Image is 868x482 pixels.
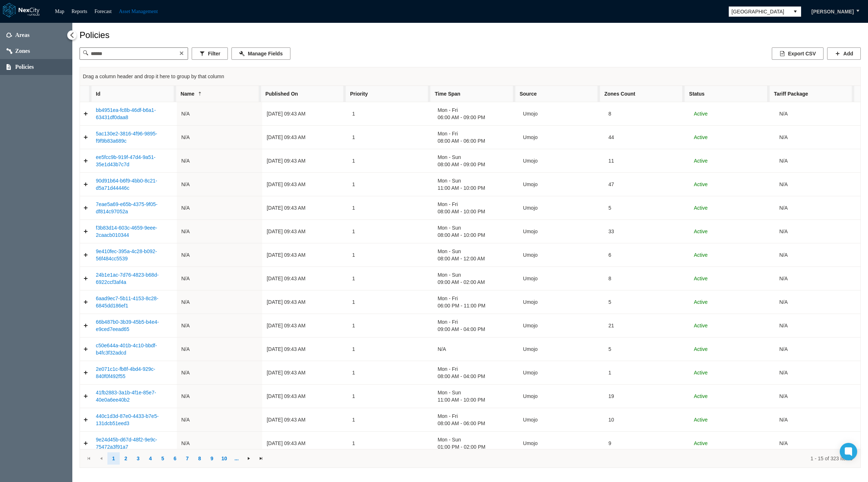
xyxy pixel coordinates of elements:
[604,220,689,243] td: 33
[348,432,433,455] td: 1
[96,248,157,261] a: 9e410fec-395a-4c28-b092-56f484cc5539
[96,272,159,285] a: 24b1e1ac-7d76-4823-b68d-6922ccf3af4a
[348,314,433,338] td: 1
[15,63,34,71] span: Policies
[80,177,92,192] a: Expand detail row
[438,248,514,255] span: Mon - Sun
[772,47,824,60] button: Export CSV
[80,201,92,215] a: Expand detail row
[519,267,604,290] td: Umojo
[348,196,433,220] td: 1
[519,102,604,126] td: Umojo
[519,361,604,385] td: Umojo
[180,90,194,97] span: Name
[7,64,11,70] img: policies.svg
[262,243,348,267] td: [DATE] 09:43 AM
[827,47,861,60] button: Add
[438,161,514,168] span: 08:00 AM - 09:00 PM
[262,361,348,385] td: [DATE] 09:43 AM
[177,432,262,455] td: N/A
[96,154,156,167] a: ee5fcc9b-919f-47d4-9a51-35e1d43b7c7d
[230,452,243,465] a: ...
[94,9,111,14] a: Forecast
[438,271,514,278] span: Mon - Sun
[96,225,157,238] a: f3b83d14-603c-4659-9eee-2caacb010344
[83,70,858,83] div: Drag a column header and drop it here to group by that column
[438,184,514,192] span: 11:00 AM - 10:00 PM
[694,134,708,140] span: Active
[262,338,348,361] td: [DATE] 09:43 AM
[262,408,348,432] td: [DATE] 09:43 AM
[694,299,708,305] span: Active
[519,290,604,314] td: Umojo
[438,326,514,333] span: 09:00 AM - 04:00 PM
[177,290,262,314] td: N/A
[177,220,262,243] td: N/A
[348,408,433,432] td: 1
[604,149,689,173] td: 11
[694,417,708,423] span: Active
[438,302,514,309] span: 06:00 PM - 11:00 PM
[15,32,30,39] span: Areas
[218,452,230,465] a: undefined 10
[80,318,92,333] a: Expand detail row
[604,408,689,432] td: 10
[775,196,860,220] td: N/A
[55,9,64,14] a: Map
[775,385,860,408] td: N/A
[169,452,181,465] a: undefined 6
[96,343,157,356] a: c50e644a-401b-4c10-bbdf-b4fc3f32adcd
[774,90,808,97] span: Tariff Package
[107,452,120,465] a: undefined 1
[438,389,514,396] span: Mon - Sun
[604,243,689,267] td: 6
[177,149,262,173] td: N/A
[694,181,708,187] span: Active
[604,338,689,361] td: 5
[519,149,604,173] td: Umojo
[132,452,144,465] a: undefined 3
[694,323,708,328] span: Active
[775,432,860,455] td: N/A
[177,126,262,149] td: N/A
[788,50,816,57] span: Export CSV
[80,389,92,403] a: Expand detail row
[177,408,262,432] td: N/A
[775,290,860,314] td: N/A
[262,173,348,196] td: [DATE] 09:43 AM
[433,338,519,361] td: N/A
[80,106,92,121] a: Expand detail row
[775,149,860,173] td: N/A
[438,208,514,215] span: 08:00 AM - 10:00 PM
[80,224,92,239] a: Expand detail row
[438,177,514,184] span: Mon - Sun
[438,295,514,302] span: Mon - Fri
[96,131,157,144] a: 5ac130e2-3816-4f96-9895-f9f9b83a689c
[775,243,860,267] td: N/A
[438,396,514,403] span: 11:00 AM - 10:00 PM
[80,30,861,40] div: Policies
[520,90,537,97] span: Source
[243,452,255,465] a: Go to the next page
[775,408,860,432] td: N/A
[694,440,708,446] span: Active
[248,50,282,57] span: Manage Fields
[438,436,514,443] span: Mon - Sun
[604,267,689,290] td: 8
[177,385,262,408] td: N/A
[272,455,852,462] div: 1 - 15 of 323 items
[348,361,433,385] td: 1
[519,338,604,361] td: Umojo
[694,205,708,211] span: Active
[80,271,92,286] a: Expand detail row
[206,452,218,465] a: undefined 9
[350,90,368,97] span: Priority
[177,267,262,290] td: N/A
[348,338,433,361] td: 1
[519,126,604,149] td: Umojo
[775,126,860,149] td: N/A
[348,102,433,126] td: 1
[96,296,158,309] a: 6aad9ec7-5b11-4153-8c28-6845dd186ef1
[348,290,433,314] td: 1
[96,390,156,403] a: 41fb2883-3a1b-4f1e-85e7-40e0a6ee40b2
